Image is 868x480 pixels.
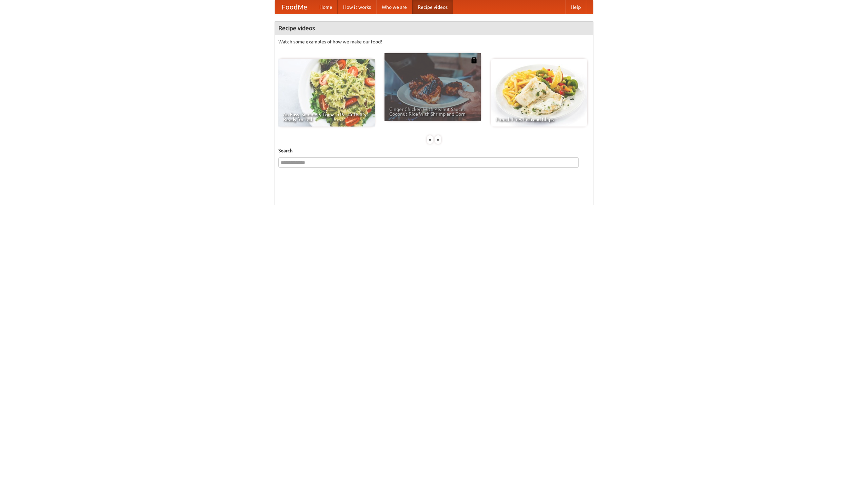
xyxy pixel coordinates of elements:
[565,0,586,14] a: Help
[314,0,338,14] a: Home
[427,135,433,144] div: «
[283,112,370,122] span: An Easy, Summery Tomato Pasta That's Ready for Fall
[412,0,453,14] a: Recipe videos
[496,117,583,122] span: French Fries Fish and Chips
[275,21,593,35] h4: Recipe videos
[435,135,441,144] div: »
[338,0,376,14] a: How it works
[278,38,590,45] p: Watch some examples of how we make our food!
[376,0,412,14] a: Who we are
[278,59,375,127] a: An Easy, Summery Tomato Pasta That's Ready for Fall
[491,59,587,127] a: French Fries Fish and Chips
[275,0,314,14] a: FoodMe
[471,57,477,63] img: 483408.png
[278,147,590,154] h5: Search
